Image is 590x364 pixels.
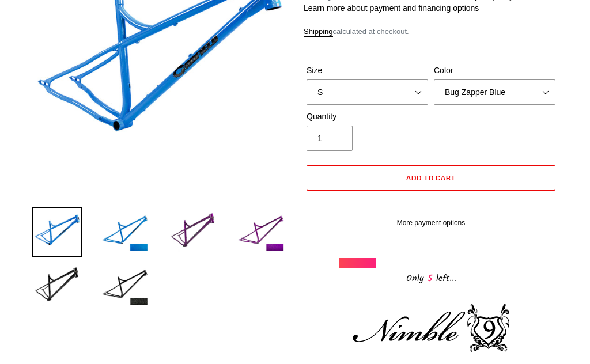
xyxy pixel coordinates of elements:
[307,165,555,191] button: Add to cart
[406,173,456,182] span: Add to cart
[307,65,428,77] label: Size
[304,27,333,37] a: Shipping
[32,261,82,312] img: Load image into Gallery viewer, NIMBLE 9 - Frameset
[32,207,82,257] img: Load image into Gallery viewer, NIMBLE 9 - Frameset
[100,207,150,257] img: Load image into Gallery viewer, NIMBLE 9 - Frameset
[424,271,436,286] span: 5
[304,26,558,37] div: calculated at checkout.
[236,207,286,257] img: Load image into Gallery viewer, NIMBLE 9 - Frameset
[304,3,479,13] a: Learn more about payment and financing options
[168,207,218,257] img: Load image into Gallery viewer, NIMBLE 9 - Frameset
[307,111,428,123] label: Quantity
[100,261,150,312] img: Load image into Gallery viewer, NIMBLE 9 - Frameset
[339,268,523,286] div: Only left...
[434,65,555,77] label: Color
[307,218,555,228] a: More payment options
